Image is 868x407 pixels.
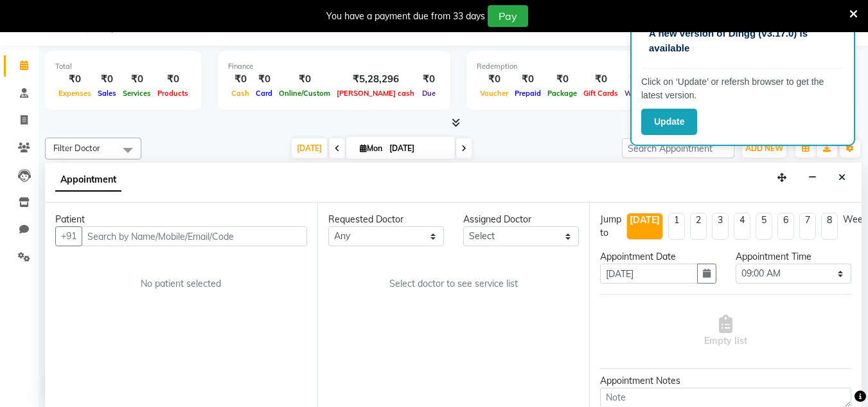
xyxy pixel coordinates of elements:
[419,89,439,98] span: Due
[252,72,276,87] div: ₹0
[389,277,518,291] span: Select doctor to see service list
[86,277,276,291] div: No patient selected
[756,213,772,240] li: 5
[55,72,94,87] div: ₹0
[55,168,121,192] span: Appointment
[385,139,450,158] input: 2025-09-01
[745,143,783,153] span: ADD NEW
[228,72,252,87] div: ₹0
[292,138,327,158] span: [DATE]
[94,89,120,98] span: Sales
[488,5,528,27] button: Pay
[600,250,716,264] div: Appointment Date
[641,75,844,102] p: Click on ‘Update’ or refersh browser to get the latest version.
[328,213,444,226] div: Requested Doctor
[649,26,837,55] p: A new version of Dingg (v3.17.0) is available
[621,72,650,87] div: ₹0
[544,89,580,98] span: Package
[833,168,851,188] button: Close
[252,89,276,98] span: Card
[600,213,621,240] div: Jump to
[641,109,697,135] button: Update
[276,72,333,87] div: ₹0
[477,89,511,98] span: Voucher
[736,250,851,264] div: Appointment Time
[463,213,579,226] div: Assigned Doctor
[276,89,333,98] span: Online/Custom
[228,89,252,98] span: Cash
[55,61,191,72] div: Total
[228,61,440,72] div: Finance
[630,213,660,227] div: [DATE]
[777,213,794,240] li: 6
[621,89,650,98] span: Wallet
[333,89,418,98] span: [PERSON_NAME] cash
[55,213,307,226] div: Patient
[622,138,734,158] input: Search Appointment
[55,226,82,246] button: +91
[544,72,580,87] div: ₹0
[82,226,307,246] input: Search by Name/Mobile/Email/Code
[580,89,621,98] span: Gift Cards
[580,72,621,87] div: ₹0
[55,89,94,98] span: Expenses
[357,143,385,153] span: Mon
[734,213,750,240] li: 4
[600,264,697,284] input: yyyy-mm-dd
[418,72,440,87] div: ₹0
[600,374,851,388] div: Appointment Notes
[154,89,191,98] span: Products
[94,72,120,87] div: ₹0
[333,72,418,87] div: ₹5,28,296
[821,213,838,240] li: 8
[326,10,485,23] div: You have a payment due from 33 days
[704,315,747,348] span: Empty list
[120,72,154,87] div: ₹0
[477,61,650,72] div: Redemption
[799,213,816,240] li: 7
[511,89,544,98] span: Prepaid
[53,143,100,153] span: Filter Doctor
[742,140,786,158] button: ADD NEW
[712,213,729,240] li: 3
[668,213,685,240] li: 1
[511,72,544,87] div: ₹0
[690,213,707,240] li: 2
[120,89,154,98] span: Services
[154,72,191,87] div: ₹0
[477,72,511,87] div: ₹0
